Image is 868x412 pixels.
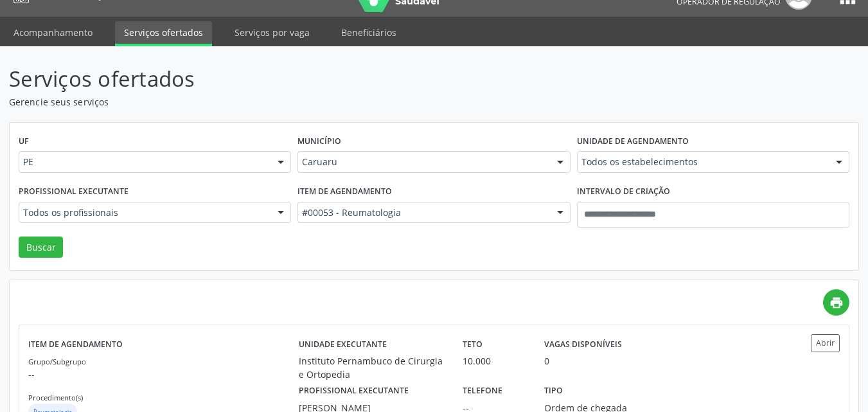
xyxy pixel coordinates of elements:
p: Serviços ofertados [9,63,604,95]
a: Beneficiários [332,21,405,44]
span: PE [23,156,265,168]
small: Procedimento(s) [28,393,83,402]
span: #00053 - Reumatologia [302,206,544,219]
button: Abrir [811,334,840,352]
i: print [829,296,844,310]
small: Grupo/Subgrupo [28,357,86,366]
p: Gerencie seus serviços [9,95,604,109]
span: Todos os profissionais [23,206,265,219]
a: print [823,289,849,316]
span: Todos os estabelecimentos [581,156,823,168]
label: Telefone [463,381,502,401]
label: UF [19,132,29,152]
div: Instituto Pernambuco de Cirurgia e Ortopedia [299,354,445,381]
div: 10.000 [463,354,526,368]
label: Tipo [544,381,563,401]
label: Vagas disponíveis [544,334,622,354]
label: Item de agendamento [28,334,123,354]
label: Item de agendamento [297,182,392,202]
a: Serviços ofertados [115,21,212,46]
label: Intervalo de criação [577,182,670,202]
a: Serviços por vaga [226,21,319,44]
a: Acompanhamento [4,21,102,44]
p: -- [28,368,299,381]
label: Município [297,132,341,152]
label: Profissional executante [299,381,409,401]
div: 0 [544,354,549,368]
span: Caruaru [302,156,544,168]
label: Unidade de agendamento [577,132,689,152]
label: Profissional executante [19,182,128,202]
button: Buscar [19,237,63,258]
label: Unidade executante [299,334,387,354]
label: Teto [463,334,483,354]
